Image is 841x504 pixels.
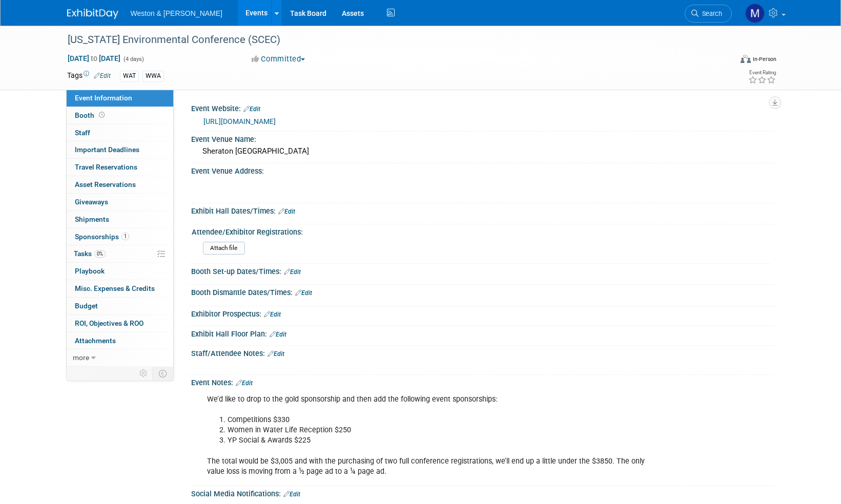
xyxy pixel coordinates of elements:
div: Event Format [671,53,777,69]
span: Tasks [74,249,106,258]
div: Event Notes: [191,375,774,388]
a: Edit [295,289,312,297]
a: Edit [94,72,111,79]
div: WAT [120,71,139,81]
div: Attendee/Exhibitor Registrations: [192,224,770,237]
li: Competitions $330 [228,415,655,425]
a: Giveaways [67,194,173,211]
a: Edit [283,491,300,498]
span: Weston & [PERSON_NAME] [131,9,222,17]
div: Booth Dismantle Dates/Times: [191,285,774,298]
img: ExhibitDay [67,9,118,19]
a: ROI, Objectives & ROO [67,315,173,332]
div: Event Rating [748,70,776,75]
div: In-Person [752,55,776,63]
div: Exhibit Hall Dates/Times: [191,203,774,217]
span: Asset Reservations [75,180,136,188]
div: Staff/Attendee Notes: [191,346,774,359]
a: Shipments [67,211,173,228]
a: Asset Reservations [67,176,173,193]
a: Sponsorships1 [67,228,173,245]
span: Giveaways [75,198,108,206]
span: [DATE] [DATE] [67,54,121,63]
a: Edit [236,380,253,387]
span: Search [699,10,722,17]
span: Booth not reserved yet [97,111,107,119]
a: Budget [67,298,173,314]
div: Booth Set-up Dates/Times: [191,264,774,277]
span: to [89,54,99,62]
span: Playbook [75,267,105,275]
a: Tasks0% [67,245,173,262]
a: [URL][DOMAIN_NAME] [203,117,276,125]
span: Booth [75,111,107,119]
div: We’d like to drop to the gold sponsorship and then add the following event sponsorships: The tota... [200,389,662,482]
a: Staff [67,124,173,141]
span: Misc. Expenses & Credits [75,284,155,292]
a: Attachments [67,332,173,349]
span: Budget [75,302,98,310]
a: Edit [284,268,301,276]
span: 1 [121,233,129,240]
span: more [73,353,89,362]
li: Women in Water Life Reception $250 [228,425,655,435]
a: Event Information [67,90,173,107]
div: Event Venue Address: [191,163,774,176]
td: Toggle Event Tabs [152,367,173,380]
a: more [67,349,173,366]
td: Personalize Event Tab Strip [135,367,153,380]
img: Mary Ann Trujillo [745,4,765,23]
a: Search [685,5,732,23]
div: Social Media Notifications: [191,486,774,499]
li: YP Social & Awards $225 [228,435,655,446]
div: Event Venue Name: [191,132,774,144]
img: Format-Inperson.png [741,55,751,63]
a: Misc. Expenses & Credits [67,280,173,297]
span: Important Deadlines [75,145,139,154]
div: Exhibitor Prospectus: [191,306,774,320]
span: Event Information [75,94,132,102]
span: Sponsorships [75,233,129,241]
td: Tags [67,70,111,82]
div: Event Website: [191,101,774,114]
a: Playbook [67,263,173,280]
div: Exhibit Hall Floor Plan: [191,326,774,340]
a: Travel Reservations [67,159,173,176]
div: Sheraton [GEOGRAPHIC_DATA] [199,143,767,159]
span: Shipments [75,215,109,223]
a: Booth [67,107,173,124]
a: Edit [264,311,281,318]
span: Staff [75,129,90,137]
span: 0% [94,250,106,258]
span: Attachments [75,337,116,345]
span: ROI, Objectives & ROO [75,319,143,327]
a: Edit [278,208,295,215]
div: [US_STATE] Environmental Conference (SCEC) [64,31,716,49]
a: Important Deadlines [67,141,173,158]
a: Edit [243,106,260,113]
a: Edit [268,350,284,358]
button: Committed [248,54,309,65]
div: WWA [142,71,164,81]
a: Edit [270,331,286,338]
span: (4 days) [122,56,144,62]
span: Travel Reservations [75,163,137,171]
